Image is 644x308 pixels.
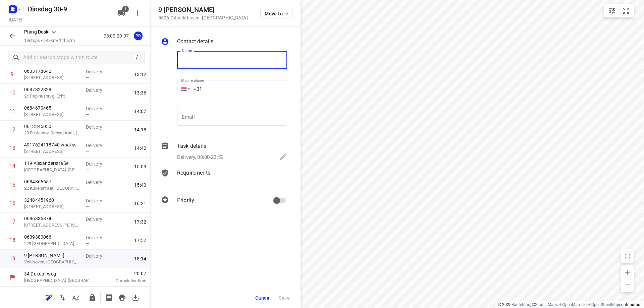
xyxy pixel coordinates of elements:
[115,6,128,20] button: 1
[24,160,80,167] p: 119 Alexanderstraße
[9,108,15,114] div: 11
[9,219,15,225] div: 17
[253,292,273,304] button: Cancel
[535,302,558,307] a: Stadia Maps
[24,123,80,130] p: 0613345050
[24,141,80,148] p: 4917624118740 whatss app
[24,28,50,36] p: Pleng Doski
[177,38,213,46] p: Contact details
[134,145,146,151] span: 14:42
[25,4,112,14] h5: Rename
[56,294,69,300] span: Reverse route
[177,169,210,177] p: Requirements
[591,302,619,307] a: OpenStreetMap
[177,196,194,204] p: Priority
[134,163,146,170] span: 15:03
[86,204,89,209] span: —
[86,234,111,241] p: Delivery
[177,142,206,150] p: Task details
[605,4,619,17] button: Map settings
[102,278,146,284] p: Completion time
[86,216,111,223] p: Delivery
[23,53,133,63] input: Add or search stops within route
[24,222,80,229] p: 50 Clara Wichmannstraat, Eindhoven
[9,200,15,206] div: 16
[24,234,80,240] p: 0639380066
[181,79,204,82] label: Mobile phone
[86,130,89,135] span: —
[24,105,80,111] p: 0684670465
[24,277,94,284] p: [GEOGRAPHIC_DATA], [GEOGRAPHIC_DATA]
[11,71,14,77] div: 9
[131,29,145,43] button: PD
[134,219,146,225] span: 17:32
[24,167,80,173] p: [GEOGRAPHIC_DATA], [GEOGRAPHIC_DATA]
[24,111,80,118] p: [STREET_ADDRESS]
[24,240,80,247] p: 229 [GEOGRAPHIC_DATA], Best
[158,6,248,14] h5: 9 [PERSON_NAME]
[9,255,15,262] div: 19
[115,294,129,300] span: Print route
[9,163,15,170] div: 14
[86,112,89,117] span: —
[86,105,111,112] p: Delivery
[279,153,287,161] svg: Edit
[86,149,89,154] span: —
[86,161,111,167] p: Delivery
[86,259,89,264] span: —
[86,87,111,94] p: Delivery
[9,237,15,243] div: 18
[86,253,111,259] p: Delivery
[129,294,142,300] span: Download route
[158,15,248,20] p: 5506 CX Veldhoven , [GEOGRAPHIC_DATA]
[24,86,80,93] p: 0687322828
[24,252,80,259] p: 9 [PERSON_NAME]
[24,38,75,44] p: 19 stops • 649km • 11h57m
[104,33,131,40] p: 08:00-20:07
[161,38,287,47] div: Contact details
[161,169,287,189] div: Requirements
[131,33,145,39] span: Assigned to Pleng Doski
[9,145,15,151] div: 13
[86,223,89,228] span: —
[604,4,634,17] div: small contained button group
[512,302,530,307] a: Routetitan
[562,302,588,307] a: OpenMapTiles
[134,255,146,262] span: 18:14
[24,197,80,203] p: 32484451960
[86,68,111,75] p: Delivery
[134,108,146,115] span: 14:07
[498,302,641,307] li: © 2025 , © , © © contributors
[24,259,80,265] p: Veldhoven, [GEOGRAPHIC_DATA]
[24,74,80,81] p: 422 Mozartstraat, Roermond
[177,80,287,98] input: 1 (702) 123-4567
[265,11,289,16] span: Move to
[24,185,80,192] p: 22 Kuilenstraat, Meerssen
[133,54,141,61] div: /
[86,179,111,186] p: Delivery
[24,93,80,100] p: 2c Pepinusbrug, Echt
[260,9,292,18] button: Move to
[161,142,287,162] div: Task detailsDelivery, 00:00-23:59
[102,294,115,300] span: Print shipping labels
[102,270,146,277] span: 20:07
[86,167,89,172] span: —
[6,16,25,23] h5: Project date
[24,130,80,136] p: 28 Professor Debyestraat, Hoensbroek
[24,68,80,74] p: 0633178842
[86,197,111,204] p: Delivery
[42,294,56,300] span: Reoptimize route
[134,32,143,40] div: PD
[9,182,15,188] div: 15
[86,241,89,246] span: —
[86,186,89,191] span: —
[134,200,146,207] span: 16:21
[86,94,89,99] span: —
[122,6,129,12] span: 1
[9,89,15,96] div: 10
[86,75,89,80] span: —
[255,295,271,301] span: Cancel
[9,126,15,133] div: 12
[177,80,190,98] div: Netherlands: + 31
[24,178,80,185] p: 0684866657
